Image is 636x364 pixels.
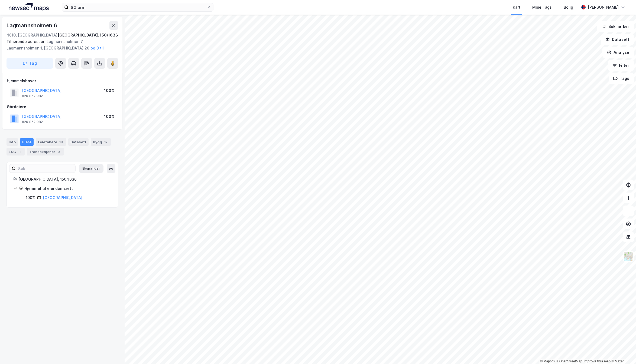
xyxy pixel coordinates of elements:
[17,149,22,154] div: 1
[68,138,89,146] div: Datasett
[7,32,57,38] div: 4610, [GEOGRAPHIC_DATA]
[104,113,115,120] div: 100%
[58,139,64,145] div: 10
[16,164,75,173] input: Søk
[597,21,634,32] button: Bokmerker
[91,138,111,146] div: Bygg
[623,251,634,262] img: Z
[609,73,634,84] button: Tags
[584,359,611,363] a: Improve this map
[588,4,619,11] div: [PERSON_NAME]
[7,138,18,146] div: Info
[79,164,103,173] button: Ekspander
[26,194,35,201] div: 100%
[564,4,573,11] div: Bolig
[56,149,62,154] div: 2
[7,21,58,30] div: Lagmannsholmen 6
[24,185,111,192] div: Hjemmel til eiendomsrett
[69,3,207,11] input: Søk på adresse, matrikkel, gårdeiere, leietakere eller personer
[104,87,115,94] div: 100%
[532,4,552,11] div: Mine Tags
[9,3,49,11] img: logo.a4113a55bc3d86da70a041830d287a7e.svg
[18,176,111,183] div: [GEOGRAPHIC_DATA], 150/1636
[7,58,53,69] button: Tag
[27,148,64,155] div: Transaksjoner
[556,359,582,363] a: OpenStreetMap
[7,39,47,44] span: Tilhørende adresser:
[7,148,25,155] div: ESG
[513,4,520,11] div: Kart
[103,139,109,145] div: 12
[602,47,634,58] button: Analyse
[540,359,555,363] a: Mapbox
[608,60,634,71] button: Filter
[7,104,118,110] div: Gårdeiere
[7,38,114,51] div: Lagmannsholmen 7, Lagmannsholmen 1, [GEOGRAPHIC_DATA] 26
[7,78,118,84] div: Hjemmelshaver
[58,32,118,38] div: [GEOGRAPHIC_DATA], 150/1636
[20,138,34,146] div: Eiere
[601,34,634,45] button: Datasett
[43,195,82,200] a: [GEOGRAPHIC_DATA]
[609,338,636,364] iframe: Chat Widget
[22,120,43,124] div: 820 852 982
[36,138,66,146] div: Leietakere
[22,94,43,98] div: 820 852 982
